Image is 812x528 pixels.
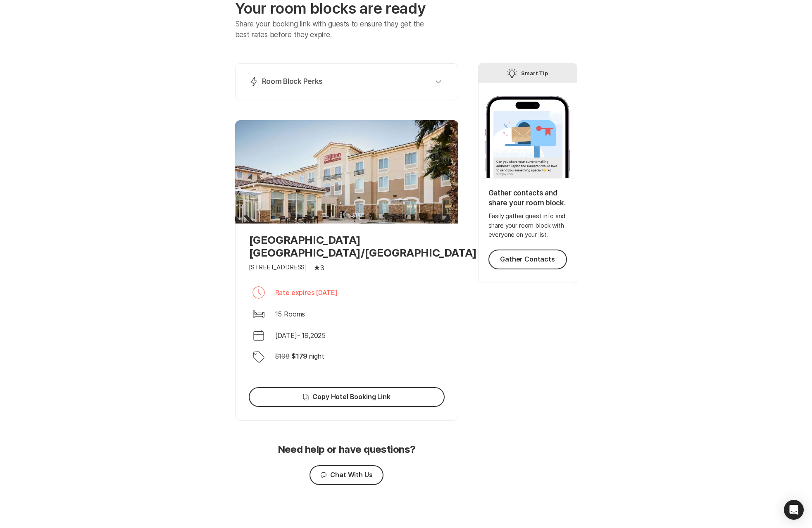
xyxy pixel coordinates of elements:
[275,331,326,340] p: [DATE] - 19 , 2025
[245,74,448,90] button: Room Block Perks
[488,188,567,208] p: Gather contacts and share your room block.
[249,263,307,272] p: [STREET_ADDRESS]
[275,309,305,319] p: 15 Rooms
[310,465,383,485] button: Chat With Us
[784,500,804,520] div: Open Intercom Messenger
[309,351,324,361] p: night
[488,212,567,240] p: Easily gather guest info and share your room block with everyone on your list.
[521,68,548,78] p: Smart Tip
[235,19,436,40] p: Share your booking link with guests to ensure they get the best rates before they expire.
[275,288,338,297] p: Rate expires [DATE]
[249,233,445,259] p: [GEOGRAPHIC_DATA] [GEOGRAPHIC_DATA]/[GEOGRAPHIC_DATA]
[291,351,307,361] p: $ 179
[320,263,324,273] p: 3
[278,444,416,456] p: Need help or have questions?
[262,77,323,87] p: Room Block Perks
[275,351,290,361] p: $ 198
[249,387,445,407] button: Copy Hotel Booking Link
[488,250,567,269] button: Gather Contacts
